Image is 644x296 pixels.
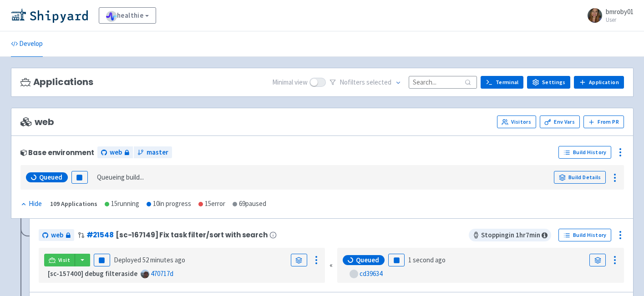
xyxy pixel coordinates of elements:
span: web [51,230,63,241]
span: Queueing build... [97,172,144,183]
span: master [147,147,168,158]
a: web [97,146,133,159]
a: Build History [558,146,611,159]
a: Visitors [497,115,536,128]
a: Build History [558,229,611,241]
a: Application [574,76,624,89]
small: User [606,17,634,23]
button: Pause [94,254,110,266]
a: healthie [99,7,157,24]
a: Env Vars [540,115,580,128]
a: Settings [527,76,570,89]
button: Pause [71,171,88,184]
a: Visit [44,254,75,266]
button: Hide [20,199,43,209]
div: « [330,248,333,283]
h3: Applications [20,77,93,87]
img: Shipyard logo [11,8,88,23]
div: Base environment [20,149,94,156]
a: Develop [11,31,43,57]
span: Visit [58,256,70,264]
a: cd39634 [360,269,382,278]
div: 69 paused [233,199,266,209]
a: #21548 [86,230,114,240]
span: selected [366,78,391,86]
span: Minimal view [272,77,308,88]
a: Build Details [554,171,606,184]
a: web [39,229,74,241]
a: master [134,146,172,159]
div: 109 Applications [50,199,97,209]
span: Stopping in 1 hr 7 min [469,229,551,241]
span: web [20,117,54,127]
span: web [110,147,122,158]
span: Deployed [114,256,185,264]
span: [sc-167149] Fix task filter/sort with search [116,231,268,239]
div: 15 error [198,199,225,209]
a: bmroby01 User [582,8,634,23]
div: 10 in progress [147,199,191,209]
button: Pause [388,254,405,266]
time: 52 minutes ago [142,256,185,264]
span: Queued [39,173,62,182]
div: Hide [20,199,42,209]
time: 1 second ago [408,256,446,264]
input: Search... [409,76,477,88]
span: Queued [356,256,379,265]
span: No filter s [340,77,391,88]
button: From PR [583,115,624,128]
strong: [sc-157400] debug filteraside [48,269,137,278]
a: Terminal [481,76,523,89]
div: 15 running [105,199,139,209]
span: bmroby01 [606,7,634,16]
a: 470717d [151,269,173,278]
